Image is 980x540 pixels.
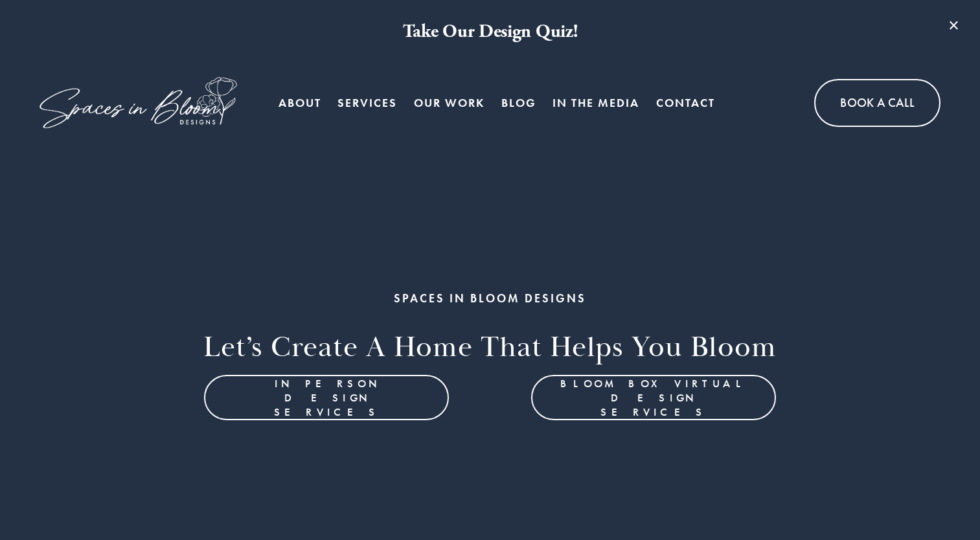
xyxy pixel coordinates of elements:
[553,90,639,116] a: In the Media
[656,90,715,116] a: Contact
[814,79,940,128] a: Book A Call
[41,329,939,367] h2: Let’s Create a home that helps you bloom
[337,90,397,116] a: folder dropdown
[279,90,321,116] a: About
[204,375,449,420] a: In Person Design Services
[531,375,776,420] a: Bloom Box Virtual Design Services
[41,291,939,306] h1: SPACES IN BLOOM DESIGNS
[501,90,536,116] a: Blog
[414,90,484,116] a: Our Work
[337,91,397,115] span: Services
[40,77,237,128] img: Spaces in Bloom Designs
